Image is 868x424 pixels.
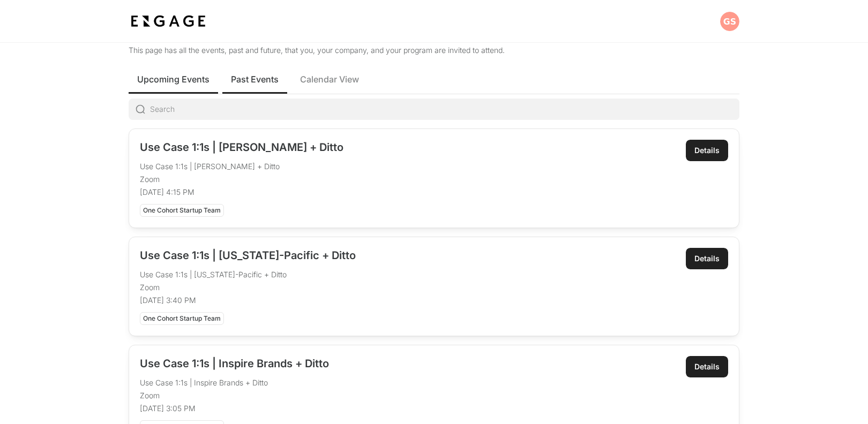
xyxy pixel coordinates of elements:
[140,312,224,325] div: One Cohort Startup Team
[129,12,208,31] img: bdf1fb74-1727-4ba0-a5bd-bc74ae9fc70b.jpeg
[140,204,224,217] div: One Cohort Startup Team
[137,73,209,86] span: Upcoming Events
[686,248,728,269] a: Details
[686,356,728,377] a: Details
[720,12,739,31] img: Profile picture of Gareth Sudul
[150,99,739,120] input: Search
[129,45,739,56] p: This page has all the events, past and future, that you, your company, and your program are invit...
[694,145,720,156] div: Details
[129,64,218,94] button: Upcoming Events
[694,361,720,372] div: Details
[686,140,728,161] a: Details
[694,253,720,264] div: Details
[222,64,287,94] button: Past Events
[720,12,739,31] button: Open profile menu
[291,64,368,94] button: Calendar View
[300,73,359,86] span: Calendar View
[231,73,279,86] span: Past Events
